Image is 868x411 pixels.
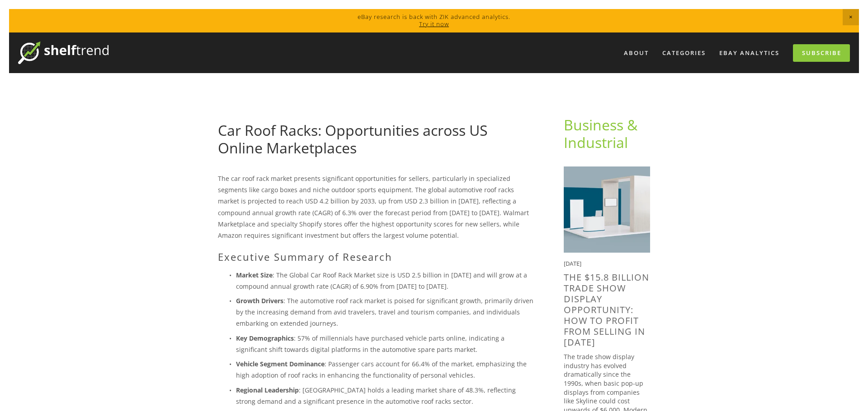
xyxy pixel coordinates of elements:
a: About [618,46,655,60]
a: Subscribe [793,44,850,62]
p: : The automotive roof rack market is poised for significant growth, primarily driven by the incre... [236,295,535,329]
strong: Regional Leadership [236,386,299,394]
img: ShelfTrend [18,42,108,64]
strong: Growth Drivers [236,296,283,305]
strong: Key Demographics [236,334,294,342]
img: The $15.8 Billion Trade Show Display Opportunity: How to Profit from selling in 2025 [564,166,650,253]
a: eBay Analytics [713,46,785,60]
strong: Market Size [236,271,273,279]
a: Business & Industrial [564,115,641,152]
time: [DATE] [564,259,581,268]
p: : [GEOGRAPHIC_DATA] holds a leading market share of 48.3%, reflecting strong demand and a signifi... [236,384,535,407]
a: Try it now [419,20,449,28]
span: Close Announcement [843,9,859,25]
p: : The Global Car Roof Rack Market size is USD 2.5 billion in [DATE] and will grow at a compound a... [236,269,535,292]
h2: Executive Summary of Research [218,251,535,263]
p: : Passenger cars account for 66.4% of the market, emphasizing the high adoption of roof racks in ... [236,358,535,381]
strong: Vehicle Segment Dominance [236,360,325,368]
div: Categories [656,46,712,60]
p: : 57% of millennials have purchased vehicle parts online, indicating a significant shift towards ... [236,332,535,355]
p: The car roof rack market presents significant opportunities for sellers, particularly in speciali... [218,173,535,241]
a: The $15.8 Billion Trade Show Display Opportunity: How to Profit from selling in [DATE] [564,271,649,348]
a: Car Roof Racks: Opportunities across US Online Marketplaces [218,120,488,157]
